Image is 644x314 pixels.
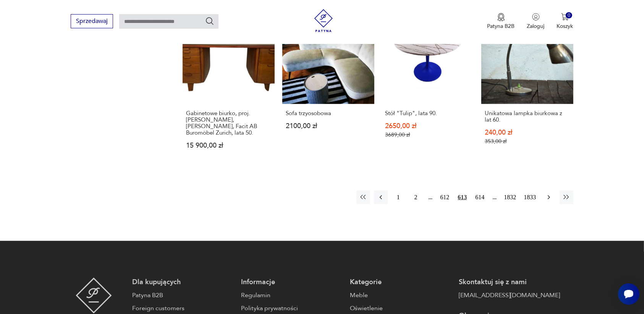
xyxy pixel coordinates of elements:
a: Gabinetowe biurko, proj. Gunnar Ericsson, Atvidaberg, Facit AB Buromöbel Zurich, lata 50.Gabineto... [183,12,275,164]
p: Koszyk [557,23,573,30]
a: Patyna B2B [132,291,233,300]
p: 15 900,00 zł [186,142,271,149]
img: Patyna - sklep z meblami i dekoracjami vintage [312,9,335,32]
a: Polityka prywatności [241,304,342,313]
h3: Sofa trzyosobowa [286,110,371,117]
a: Ikona medaluPatyna B2B [487,13,515,30]
a: [EMAIL_ADDRESS][DOMAIN_NAME] [459,291,560,300]
p: Dla kupujących [132,278,233,287]
a: SaleStół "Tulip", lata 90.Stół "Tulip", lata 90.2650,00 zł3689,00 zł [382,12,474,164]
p: 2650,00 zł [385,123,471,129]
button: 1832 [502,190,518,204]
p: Skontaktuj się z nami [459,278,560,287]
img: Patyna - sklep z meblami i dekoracjami vintage [76,278,112,314]
button: 0Koszyk [557,13,573,30]
a: Sofa trzyosobowaSofa trzyosobowa2100,00 zł [282,12,374,164]
button: 613 [456,190,469,204]
h3: Unikatowa lampka biurkowa z lat 60. [485,110,570,123]
button: 614 [473,190,487,204]
button: 1 [392,190,405,204]
h3: Gabinetowe biurko, proj. [PERSON_NAME], [PERSON_NAME], Facit AB Buromöbel Zurich, lata 50. [186,110,271,136]
button: 1833 [522,190,538,204]
p: 3689,00 zł [385,132,471,138]
a: Meble [350,291,451,300]
div: 0 [566,12,572,19]
button: Sprzedawaj [71,14,113,28]
a: Sprzedawaj [71,19,113,24]
img: Ikona medalu [497,13,505,21]
a: SaleUnikatowa lampka biurkowa z lat 60.Unikatowa lampka biurkowa z lat 60.240,00 zł353,00 zł [481,12,573,164]
p: Kategorie [350,278,451,287]
iframe: Smartsupp widget button [618,283,639,305]
button: Patyna B2B [487,13,515,30]
a: Oświetlenie [350,304,451,313]
button: 612 [438,190,452,204]
button: 2 [409,190,423,204]
p: Zaloguj [527,23,545,30]
img: Ikona koszyka [561,13,569,21]
p: 2100,00 zł [286,123,371,129]
p: Informacje [241,278,342,287]
a: Foreign customers [132,304,233,313]
button: Zaloguj [527,13,545,30]
button: Szukaj [205,16,214,26]
p: 240,00 zł [485,129,570,136]
h3: Stół "Tulip", lata 90. [385,110,471,117]
a: Regulamin [241,291,342,300]
p: 353,00 zł [485,138,570,145]
img: Ikonka użytkownika [532,13,540,21]
p: Patyna B2B [487,23,515,30]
